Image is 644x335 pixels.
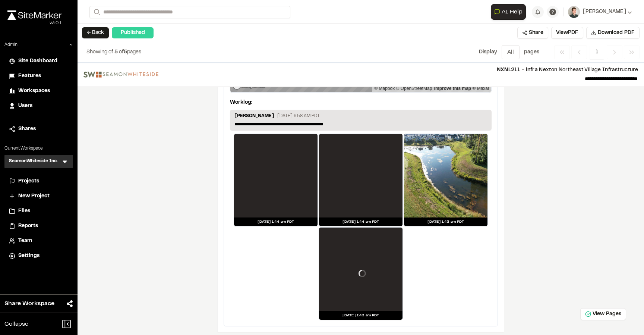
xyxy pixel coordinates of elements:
[9,192,69,200] a: New Project
[319,217,402,226] div: [DATE] 1:44 am PDT
[9,125,69,133] a: Shares
[434,86,471,91] a: Map feedback
[114,50,118,54] span: 5
[18,57,57,65] span: Site Dashboard
[18,177,39,185] span: Projects
[580,308,626,320] button: View Pages
[9,177,69,185] a: Projects
[9,222,69,230] a: Reports
[18,222,38,230] span: Reports
[4,299,54,308] span: Share Workspace
[9,72,69,80] a: Features
[9,158,58,165] h3: SeamonWhiteside Inc.
[524,48,539,56] p: page s
[4,41,18,48] p: Admin
[234,134,318,226] a: [DATE] 1:44 am PDT
[568,6,580,18] img: User
[7,20,61,26] div: Oh geez...please don't...
[112,27,154,38] div: Published
[230,98,252,107] p: Worklog:
[83,72,158,78] img: file
[86,48,141,56] p: of pages
[164,66,638,74] p: Nexton Northeast Village Infrastructure
[18,192,50,200] span: New Project
[18,252,40,260] span: Settings
[319,134,403,226] a: [DATE] 1:44 am PDT
[374,86,395,91] a: Mapbox
[472,86,489,91] a: Maxar
[9,252,69,260] a: Settings
[277,113,320,119] p: [DATE] 6:58 AM PDT
[396,86,432,91] a: OpenStreetMap
[479,48,497,56] p: Display
[4,320,28,329] span: Collapse
[18,102,32,110] span: Users
[491,4,526,20] button: Open AI Assistant
[9,237,69,245] a: Team
[4,145,73,152] p: Current Workspace
[18,125,36,133] span: Shares
[9,57,69,65] a: Site Dashboard
[7,10,61,20] img: rebrand.png
[551,27,583,39] button: ViewPDF
[18,237,32,245] span: Team
[590,45,604,59] span: 1
[18,207,30,215] span: Files
[18,87,50,95] span: Workspaces
[124,50,127,54] span: 5
[497,68,538,72] span: NXNL211 - infra
[86,50,114,54] span: Showing of
[502,45,520,59] button: All
[82,27,109,38] button: ← Back
[89,6,103,18] button: Search
[319,227,403,320] a: [DATE] 1:43 am PDT
[404,217,487,226] div: [DATE] 1:43 am PDT
[9,207,69,215] a: Files
[491,4,529,20] div: Open AI Assistant
[586,27,640,39] button: Download PDF
[234,217,318,226] div: [DATE] 1:44 am PDT
[9,87,69,95] a: Workspaces
[517,27,548,39] button: Share
[568,6,632,18] button: [PERSON_NAME]
[583,8,626,16] span: [PERSON_NAME]
[234,113,274,121] p: [PERSON_NAME]
[404,134,488,226] a: [DATE] 1:43 am PDT
[554,45,640,59] nav: Navigation
[502,7,523,16] span: AI Help
[598,29,635,37] span: Download PDF
[9,102,69,110] a: Users
[18,72,41,80] span: Features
